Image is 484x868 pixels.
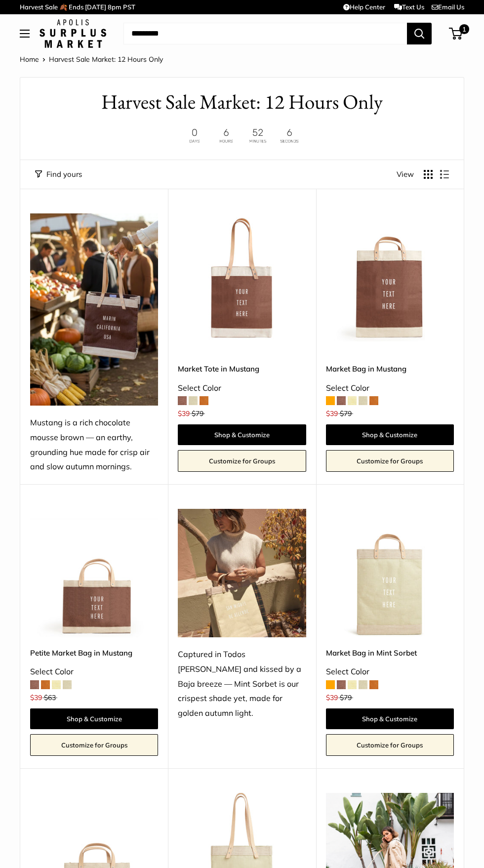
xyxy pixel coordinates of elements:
div: Select Color [326,664,454,679]
img: Market Tote in Mustang [178,213,306,341]
a: Help Center [343,3,385,11]
span: $79 [340,693,352,702]
a: Customize for Groups [326,450,454,472]
a: Email Us [432,3,464,11]
span: 1 [459,24,469,34]
a: Home [20,55,39,64]
span: View [397,167,414,181]
a: 1 [450,28,462,40]
a: Shop & Customize [178,424,306,445]
span: $79 [192,409,203,418]
span: $39 [30,693,42,702]
a: Shop & Customize [326,708,454,729]
button: Display products as list [440,170,449,179]
div: Select Color [30,664,158,679]
a: Market Bag in MustangMarket Bag in Mustang [326,213,454,341]
a: Customize for Groups [326,734,454,756]
div: Captured in Todos [PERSON_NAME] and kissed by a Baja breeze — Mint Sorbet is our crispest shade y... [178,647,306,721]
img: Market Bag in Mint Sorbet [326,509,454,637]
a: Market Tote in Mustang [178,363,306,374]
a: Customize for Groups [30,734,158,756]
a: Petite Market Bag in MustangPetite Market Bag in Mustang [30,509,158,637]
span: $63 [44,693,56,702]
button: Search [407,23,432,44]
img: Apolis: Surplus Market [40,19,106,48]
button: Open menu [20,30,30,38]
a: Market Bag in Mustang [326,363,454,374]
a: Market Bag in Mint SorbetMarket Bag in Mint Sorbet [326,509,454,637]
button: Display products as grid [424,170,433,179]
button: Filter collection [35,167,82,181]
input: Search... [123,23,407,44]
a: Text Us [394,3,424,11]
a: Market Bag in Mint Sorbet [326,647,454,659]
a: Shop & Customize [30,708,158,729]
a: Market Tote in MustangMarket Tote in Mustang [178,213,306,341]
a: Petite Market Bag in Mustang [30,647,158,659]
img: Market Bag in Mustang [326,213,454,341]
img: 12 hours only. Ends at 8pm [180,126,304,145]
img: Captured in Todos Santos and kissed by a Baja breeze — Mint Sorbet is our crispest shade yet, mad... [178,509,306,637]
div: Select Color [178,381,306,396]
span: $39 [178,409,190,418]
h1: Harvest Sale Market: 12 Hours Only [35,87,449,117]
nav: Breadcrumb [20,53,163,66]
span: $39 [326,409,338,418]
img: Petite Market Bag in Mustang [30,509,158,637]
span: Harvest Sale Market: 12 Hours Only [49,55,163,64]
span: $79 [340,409,352,418]
div: Select Color [326,381,454,396]
div: Mustang is a rich chocolate mousse brown — an earthy, grounding hue made for crisp air and slow a... [30,415,158,475]
a: Customize for Groups [178,450,306,472]
img: Mustang is a rich chocolate mousse brown — an earthy, grounding hue made for crisp air and slow a... [30,213,158,406]
span: $39 [326,693,338,702]
a: Shop & Customize [326,424,454,445]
